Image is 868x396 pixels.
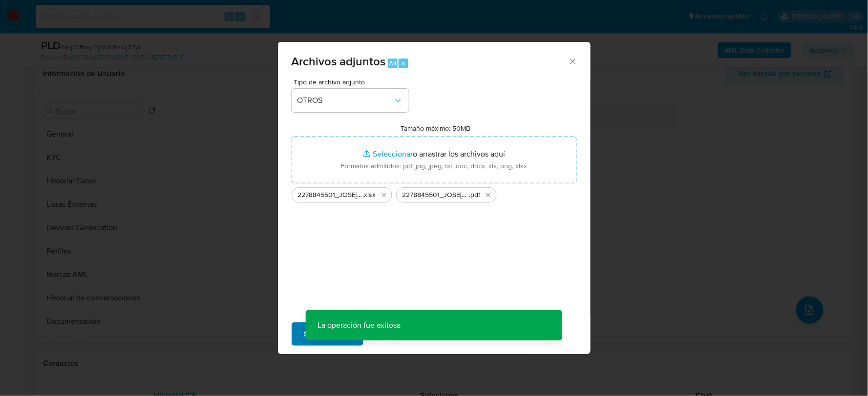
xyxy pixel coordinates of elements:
[306,310,412,340] p: La operación fue exitosa
[292,89,409,112] button: OTROS
[401,124,470,133] label: Tamaño máximo: 50MB
[292,322,363,346] button: Subir archivo
[402,59,405,68] span: a
[363,190,376,200] span: .xlsx
[380,323,412,345] span: Cancelar
[483,189,494,201] button: Eliminar 2278845501_JOSE JUAN ESTRADA CASTAÑEDA_SEP2025.pdf
[304,323,351,345] span: Subir archivo
[568,57,577,65] button: Cerrar
[298,190,363,200] span: 2278845501_JOSE[PERSON_NAME]A CASTAÑEDA_SEP2025
[297,96,393,105] span: OTROS
[292,183,577,203] ul: Archivos seleccionados
[292,53,386,70] span: Archivos adjuntos
[402,190,469,200] span: 2278845501_JOSE[PERSON_NAME]A CASTAÑEDA_SEP2025
[378,189,390,201] button: Eliminar 2278845501_JOSE JUAN ESTRADA CASTAÑEDA_SEP2025.xlsx
[469,190,481,200] span: .pdf
[294,79,411,85] span: Tipo de archivo adjunto
[389,59,397,68] span: Alt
